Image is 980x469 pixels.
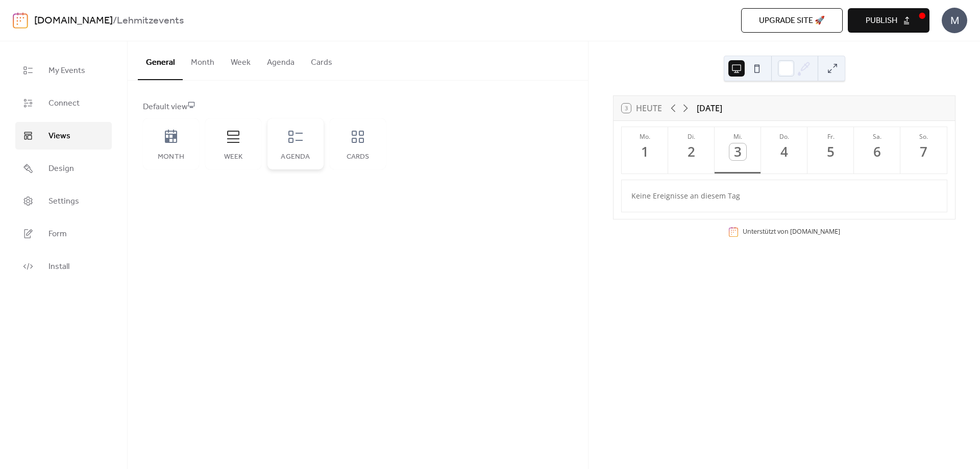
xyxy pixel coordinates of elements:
button: Mo.1 [622,127,668,174]
span: Design [48,163,74,175]
a: My Events [15,57,112,84]
div: Do. [764,132,804,141]
button: General [138,41,183,80]
div: Mo. [625,132,665,141]
button: Fr.5 [807,127,854,174]
div: Week [215,153,251,161]
button: Sa.6 [854,127,900,174]
div: Agenda [278,153,313,161]
div: M [942,8,967,33]
a: Settings [15,187,112,215]
a: [DOMAIN_NAME] [34,11,113,31]
b: / [113,11,117,31]
span: Upgrade site 🚀 [759,15,825,27]
button: Do.4 [761,127,807,174]
div: Cards [340,153,376,161]
div: Default view [143,101,571,113]
a: Design [15,155,112,182]
div: 5 [822,143,839,160]
div: Di. [671,132,712,141]
div: 3 [729,143,746,160]
div: Sa. [857,132,897,141]
div: Fr. [811,132,851,141]
button: So.7 [900,127,947,174]
button: Publish [848,8,929,33]
div: 2 [683,143,700,160]
img: logo [13,12,28,29]
div: 4 [776,143,793,160]
span: Views [48,130,70,142]
button: Di.2 [668,127,715,174]
div: Unterstützt von [743,227,840,236]
span: Connect [48,97,80,110]
a: Views [15,122,112,150]
button: Mi.3 [715,127,761,174]
button: Week [223,41,259,79]
a: Install [15,253,112,280]
button: Upgrade site 🚀 [741,8,843,33]
div: Mi. [718,132,758,141]
div: Month [153,153,189,161]
div: Keine Ereignisse an diesem Tag [623,184,946,208]
div: 6 [869,143,886,160]
div: [DATE] [697,102,722,114]
a: Connect [15,89,112,117]
div: So. [903,132,944,141]
button: Cards [303,41,340,79]
div: 7 [915,143,932,160]
a: Form [15,220,112,248]
button: Agenda [259,41,303,79]
a: [DOMAIN_NAME] [790,227,840,236]
div: 1 [636,143,653,160]
span: Install [48,261,69,273]
span: My Events [48,65,85,77]
span: Form [48,228,67,240]
button: Month [183,41,223,79]
span: Publish [866,15,897,27]
b: Lehmitzevents [117,11,184,31]
span: Settings [48,195,79,208]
